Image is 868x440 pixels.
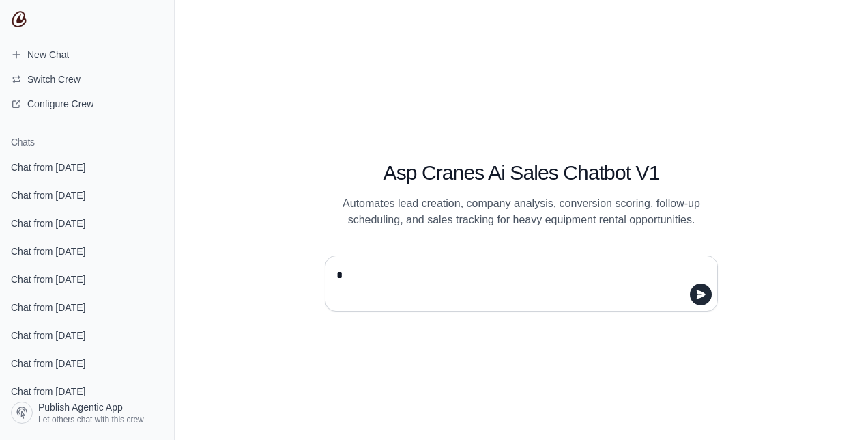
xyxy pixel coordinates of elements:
span: Chat from [DATE] [11,329,85,342]
a: Configure Crew [5,93,169,115]
span: Chat from [DATE] [11,357,85,370]
a: New Chat [5,44,169,66]
span: Chat from [DATE] [11,301,85,314]
p: Automates lead creation, company analysis, conversion scoring, follow-up scheduling, and sales tr... [325,195,718,228]
span: Configure Crew [27,97,93,111]
iframe: Chat Widget [800,374,868,440]
a: Chat from [DATE] [5,379,169,404]
span: Let others chat with this crew [38,414,144,425]
span: Chat from [DATE] [11,273,85,286]
span: Chat from [DATE] [11,217,85,230]
a: Publish Agentic App Let others chat with this crew [5,396,169,429]
span: Publish Agentic App [38,400,123,414]
span: Chat from [DATE] [11,161,85,174]
span: Switch Crew [27,72,81,86]
button: Switch Crew [5,68,169,90]
a: Chat from [DATE] [5,266,169,292]
a: Chat from [DATE] [5,238,169,264]
img: CrewAI Logo [11,11,27,27]
span: Chat from [DATE] [11,189,85,202]
a: Chat from [DATE] [5,154,169,180]
a: Chat from [DATE] [5,294,169,320]
span: Chat from [DATE] [11,385,85,398]
h1: Asp Cranes Ai Sales Chatbot V1 [325,161,718,185]
span: New Chat [27,48,69,61]
a: Chat from [DATE] [5,182,169,208]
a: Chat from [DATE] [5,350,169,376]
a: Chat from [DATE] [5,210,169,236]
span: Chat from [DATE] [11,245,85,258]
a: Chat from [DATE] [5,322,169,348]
